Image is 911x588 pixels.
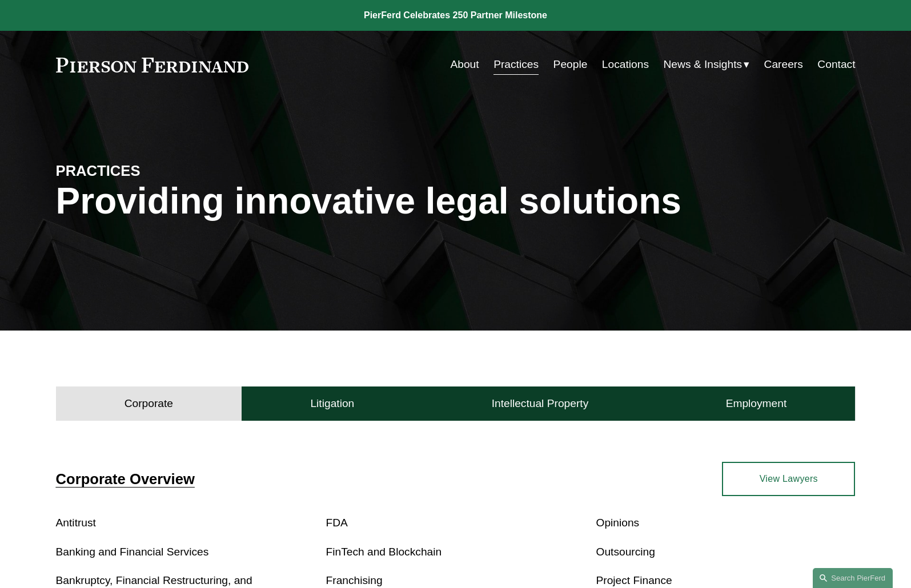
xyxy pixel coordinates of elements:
[602,54,649,75] a: Locations
[56,546,209,558] a: Banking and Financial Services
[722,462,855,496] a: View Lawyers
[326,517,348,529] a: FDA
[56,471,195,487] a: Corporate Overview
[596,546,655,558] a: Outsourcing
[450,54,479,75] a: About
[664,54,750,75] a: folder dropdown
[664,55,743,75] span: News & Insights
[493,54,539,75] a: Practices
[726,397,787,410] h4: Employment
[56,162,256,180] h4: PRACTICES
[817,54,855,75] a: Contact
[492,397,589,410] h4: Intellectual Property
[56,517,96,529] a: Antitrust
[125,397,173,410] h4: Corporate
[813,568,893,588] a: Search this site
[596,574,672,586] a: Project Finance
[596,517,639,529] a: Opinions
[56,180,856,222] h1: Providing innovative legal solutions
[326,574,383,586] a: Franchising
[553,54,588,75] a: People
[326,546,442,558] a: FinTech and Blockchain
[310,397,354,410] h4: Litigation
[764,54,803,75] a: Careers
